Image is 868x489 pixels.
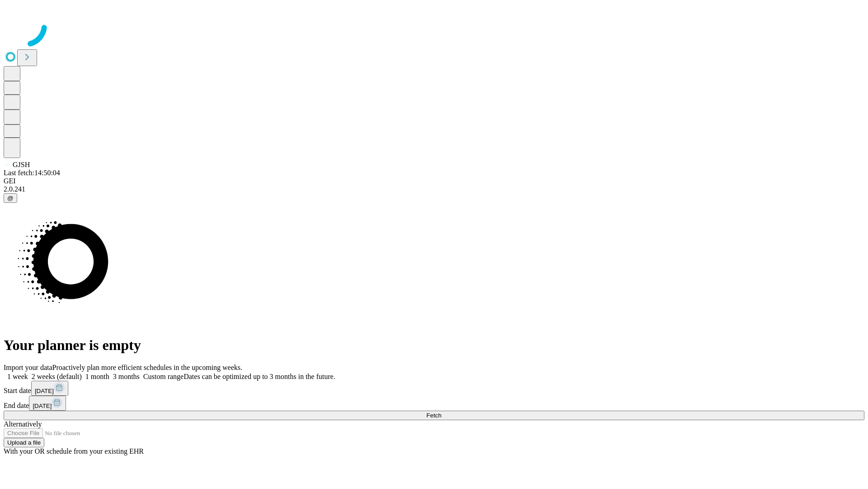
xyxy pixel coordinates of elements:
[29,396,66,411] button: [DATE]
[32,373,82,380] span: 2 weeks (default)
[33,403,52,409] span: [DATE]
[184,373,335,380] span: Dates can be optimized up to 3 months in the future.
[35,388,54,394] span: [DATE]
[85,373,109,380] span: 1 month
[4,381,864,396] div: Start date
[13,161,30,168] span: GJSH
[4,185,864,193] div: 2.0.241
[143,373,184,380] span: Custom range
[7,195,14,201] span: @
[4,438,44,447] button: Upload a file
[31,381,68,396] button: [DATE]
[113,373,140,380] span: 3 months
[4,177,864,185] div: GEI
[4,337,864,354] h1: Your planner is empty
[7,373,28,380] span: 1 week
[4,169,60,177] span: Last fetch: 14:50:04
[4,193,17,203] button: @
[4,411,864,420] button: Fetch
[4,364,52,371] span: Import your data
[52,364,242,371] span: Proactively plan more efficient schedules in the upcoming weeks.
[4,396,864,411] div: End date
[4,420,42,428] span: Alternatively
[426,412,441,419] span: Fetch
[4,447,144,455] span: With your OR schedule from your existing EHR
